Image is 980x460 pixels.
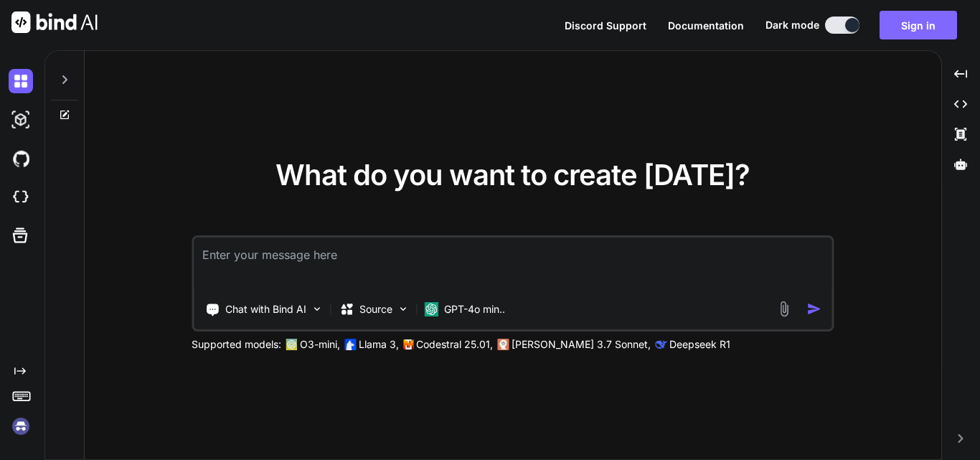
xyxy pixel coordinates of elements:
img: darkAi-studio [9,108,33,132]
img: Llama2 [344,339,356,350]
img: Bind AI [11,11,98,33]
img: GPT-4o mini [424,302,438,316]
img: Mistral-AI [403,339,413,349]
img: signin [9,414,33,438]
p: Chat with Bind AI [225,302,306,316]
img: claude [497,339,509,350]
p: Codestral 25.01, [416,337,493,352]
p: Supported models: [192,337,281,352]
p: Source [359,302,392,316]
p: Deepseek R1 [669,337,730,352]
span: Discord Support [565,19,646,32]
img: claude [655,339,666,350]
p: [PERSON_NAME] 3.7 Sonnet, [512,337,651,352]
button: Discord Support [565,18,646,33]
img: cloudideIcon [9,185,33,210]
span: Dark mode [765,18,819,32]
img: githubDark [9,146,33,171]
p: O3-mini, [300,337,340,352]
img: attachment [776,301,792,317]
p: GPT-4o min.. [444,302,505,316]
button: Sign in [880,11,957,39]
img: Pick Models [397,303,409,315]
p: Llama 3, [359,337,399,352]
span: What do you want to create [DATE]? [275,157,750,192]
img: icon [806,301,821,316]
button: Documentation [668,18,744,33]
img: GPT-4 [286,339,297,350]
img: Pick Tools [311,303,323,315]
span: Documentation [668,19,744,32]
img: darkChat [9,69,33,93]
